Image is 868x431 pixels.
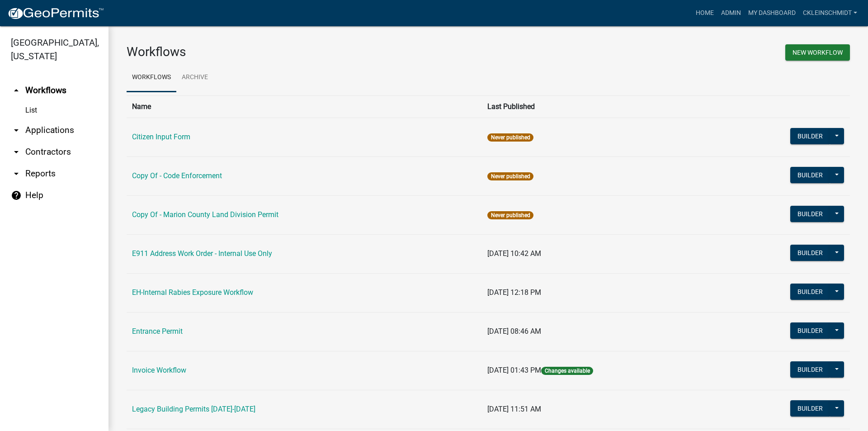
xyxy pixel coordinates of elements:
a: Citizen Input Form [132,133,190,141]
a: E911 Address Work Order - Internal Use Only [132,249,272,258]
i: arrow_drop_down [11,147,22,157]
a: Legacy Building Permits [DATE]-[DATE] [132,405,255,413]
button: Builder [790,400,830,417]
span: Changes available [541,367,593,375]
span: [DATE] 01:43 PM [487,366,541,374]
button: Builder [790,128,830,144]
button: Builder [790,206,830,222]
a: My Dashboard [745,5,799,22]
a: Copy Of - Marion County Land Division Permit [132,210,278,219]
span: [DATE] 10:42 AM [487,249,541,258]
a: EH-Internal Rabies Exposure Workflow [132,288,253,297]
a: Copy Of - Code Enforcement [132,171,222,180]
a: Entrance Permit [132,327,183,336]
i: arrow_drop_up [11,85,22,96]
span: [DATE] 11:51 AM [487,405,541,413]
button: Builder [790,322,830,339]
i: arrow_drop_down [11,125,22,136]
span: Never published [487,211,533,219]
button: Builder [790,245,830,261]
span: Never published [487,172,533,180]
a: Invoice Workflow [132,366,186,374]
a: Home [692,5,717,22]
span: [DATE] 08:46 AM [487,327,541,336]
span: Never published [487,133,533,142]
a: Workflows [127,63,176,92]
button: Builder [790,284,830,300]
span: [DATE] 12:18 PM [487,288,541,297]
a: Admin [717,5,745,22]
a: Archive [176,63,213,92]
i: arrow_drop_down [11,168,22,179]
th: Last Published [482,95,717,118]
th: Name [127,95,482,118]
button: Builder [790,361,830,378]
button: Builder [790,167,830,183]
h3: Workflows [127,44,481,60]
a: ckleinschmidt [799,5,861,22]
i: help [11,190,22,201]
button: New Workflow [785,44,850,61]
